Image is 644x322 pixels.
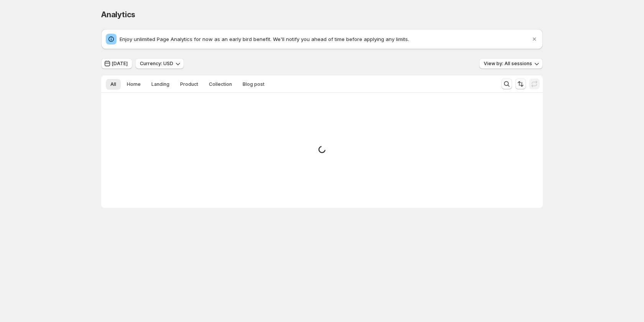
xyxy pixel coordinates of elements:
[101,10,135,19] span: Analytics
[243,81,264,87] span: Blog post
[135,58,184,69] button: Currency: USD
[112,61,128,67] span: [DATE]
[180,81,198,87] span: Product
[529,34,540,44] button: Dismiss notification
[515,79,526,89] button: Sort the results
[140,61,173,67] span: Currency: USD
[127,81,141,87] span: Home
[501,79,512,89] button: Search and filter results
[120,35,531,43] p: Enjoy unlimited Page Analytics for now as an early bird benefit. We'll notify you ahead of time b...
[209,81,232,87] span: Collection
[479,58,543,69] button: View by: All sessions
[151,81,169,87] span: Landing
[101,58,132,69] button: [DATE]
[484,61,532,67] span: View by: All sessions
[110,81,116,87] span: All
